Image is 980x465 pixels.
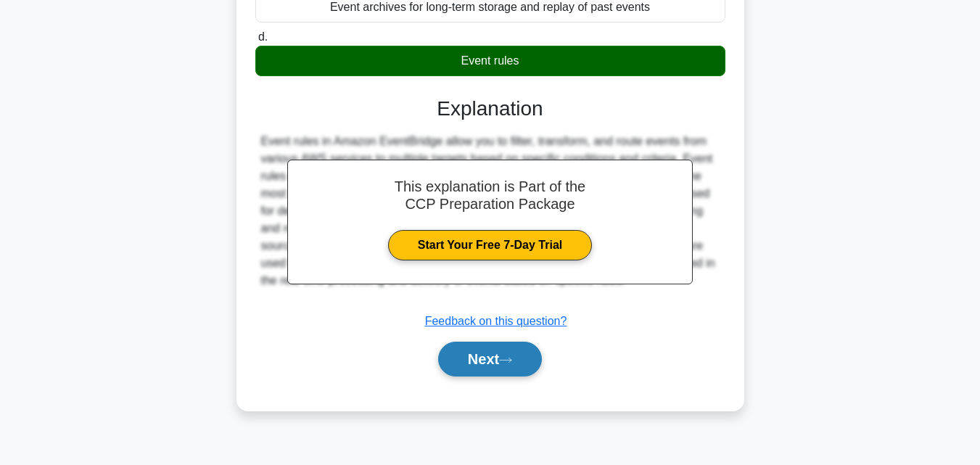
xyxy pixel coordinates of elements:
[264,96,717,121] h3: Explanation
[425,315,567,327] a: Feedback on this question?
[388,230,592,260] a: Start Your Free 7-Day Trial
[255,46,725,76] div: Event rules
[261,133,720,289] div: Event rules in Amazon EventBridge allow you to filter, transform, and route events from various A...
[258,30,268,43] span: d.
[438,342,542,376] button: Next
